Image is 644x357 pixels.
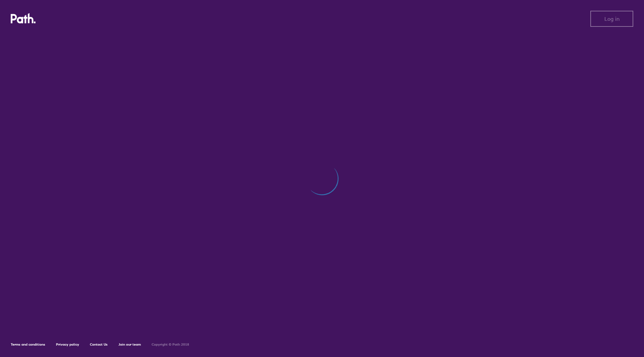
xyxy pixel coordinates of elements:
[152,343,189,347] h6: Copyright © Path 2018
[118,342,141,347] a: Join our team
[590,11,633,27] button: Log in
[56,342,79,347] a: Privacy policy
[604,16,620,22] span: Log in
[11,342,45,347] a: Terms and conditions
[90,342,108,347] a: Contact Us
